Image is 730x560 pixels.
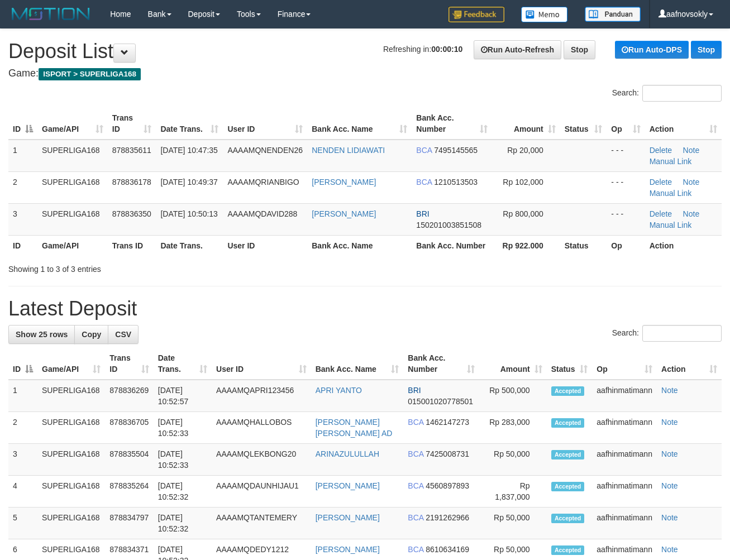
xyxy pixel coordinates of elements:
td: [DATE] 10:52:33 [154,412,212,444]
img: Feedback.jpg [449,7,504,22]
th: Game/API: activate to sort column ascending [37,108,108,140]
th: ID: activate to sort column descending [8,348,37,380]
span: Accepted [551,386,585,396]
td: 878835504 [105,444,153,476]
a: Note [683,146,700,155]
a: [PERSON_NAME] [316,545,380,554]
td: aafhinmatimann [592,380,657,412]
input: Search: [642,85,722,102]
td: SUPERLIGA168 [37,508,105,539]
th: Date Trans.: activate to sort column ascending [154,348,212,380]
label: Search: [612,325,722,342]
h4: Game: [8,68,722,79]
span: 878836178 [112,178,151,186]
td: SUPERLIGA168 [37,444,105,476]
span: Rp 20,000 [507,146,543,155]
th: Amount: activate to sort column ascending [479,348,546,380]
a: [PERSON_NAME] [312,209,376,218]
th: Status: activate to sort column ascending [547,348,593,380]
th: Bank Acc. Name [307,235,412,256]
a: Manual Link [650,221,692,229]
td: Rp 50,000 [479,508,546,539]
td: 878835264 [105,476,153,508]
td: 1 [8,140,37,172]
span: BCA [416,178,432,186]
a: NENDEN LIDIAWATI [312,146,385,155]
th: Date Trans.: activate to sort column ascending [156,108,223,140]
img: MOTION_logo.png [8,6,93,22]
a: Note [661,545,678,554]
td: AAAAMQDAUNHIJAU1 [212,476,311,508]
td: - - - [607,203,645,235]
a: Note [661,449,678,458]
a: Delete [650,209,672,218]
td: [DATE] 10:52:57 [154,380,212,412]
th: ID [8,235,37,256]
th: Bank Acc. Name: activate to sort column ascending [311,348,404,380]
span: Accepted [551,545,585,555]
th: Status: activate to sort column ascending [560,108,607,140]
td: SUPERLIGA168 [37,140,108,172]
th: Op [607,235,645,256]
td: 878834797 [105,508,153,539]
td: 5 [8,508,37,539]
td: 878836705 [105,412,153,444]
span: BCA [408,481,423,490]
a: Run Auto-Refresh [474,40,561,59]
th: Trans ID [108,235,156,256]
a: APRI YANTO [316,386,362,395]
span: Copy 4560897893 to clipboard [426,481,469,490]
td: 1 [8,380,37,412]
a: [PERSON_NAME] [PERSON_NAME] AD [316,418,393,438]
td: SUPERLIGA168 [37,171,108,203]
td: aafhinmatimann [592,476,657,508]
a: ARINAZULULLAH [316,449,379,458]
th: User ID [223,235,307,256]
th: Bank Acc. Number [412,235,492,256]
span: Copy 015001020778501 to clipboard [408,397,473,406]
h1: Latest Deposit [8,298,722,320]
td: Rp 500,000 [479,380,546,412]
td: AAAAMQHALLOBOS [212,412,311,444]
th: ID: activate to sort column descending [8,108,37,140]
span: Copy 8610634169 to clipboard [426,545,469,554]
td: SUPERLIGA168 [37,476,105,508]
td: AAAAMQTANTEMERY [212,508,311,539]
a: Note [661,418,678,427]
span: [DATE] 10:49:37 [160,178,217,186]
span: BCA [408,545,423,554]
span: BCA [408,418,423,427]
td: [DATE] 10:52:32 [154,476,212,508]
th: Date Trans. [156,235,223,256]
td: 3 [8,444,37,476]
span: BCA [408,449,423,458]
span: Rp 800,000 [503,209,543,218]
td: 878836269 [105,380,153,412]
th: Amount: activate to sort column ascending [492,108,560,140]
th: Bank Acc. Number: activate to sort column ascending [412,108,492,140]
span: BRI [416,209,429,218]
th: Op: activate to sort column ascending [607,108,645,140]
span: BCA [416,146,432,155]
span: [DATE] 10:50:13 [160,209,217,218]
th: Game/API: activate to sort column ascending [37,348,105,380]
label: Search: [612,85,722,102]
a: Stop [691,41,722,59]
a: [PERSON_NAME] [316,513,380,522]
th: Action: activate to sort column ascending [645,108,722,140]
span: Accepted [551,482,585,491]
td: aafhinmatimann [592,444,657,476]
span: Copy 2191262966 to clipboard [426,513,469,522]
a: Show 25 rows [8,325,75,344]
a: Note [661,513,678,522]
span: CSV [115,330,131,339]
span: BCA [408,513,423,522]
td: SUPERLIGA168 [37,412,105,444]
strong: 00:00:10 [431,45,462,54]
span: [DATE] 10:47:35 [160,146,217,155]
span: 878835611 [112,146,151,155]
a: Note [683,209,700,218]
td: 2 [8,412,37,444]
td: 4 [8,476,37,508]
input: Search: [642,325,722,342]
